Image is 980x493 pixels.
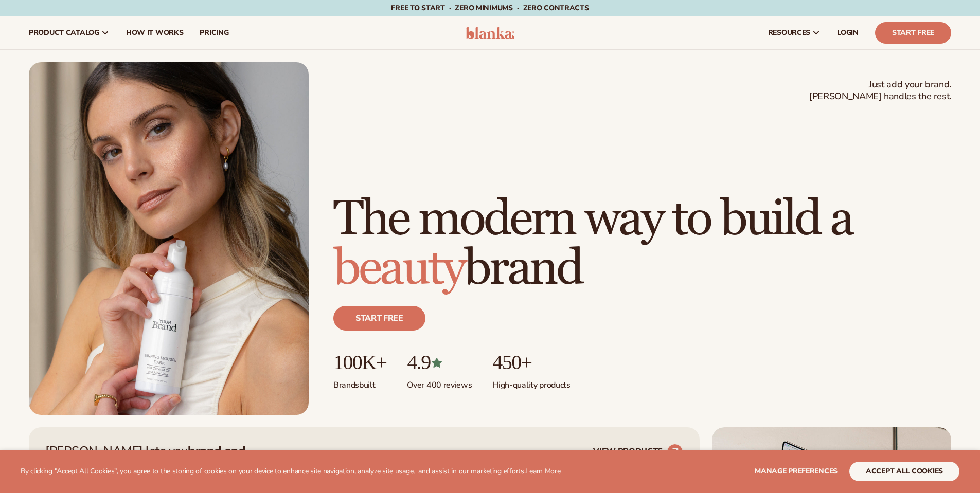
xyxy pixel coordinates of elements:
span: Manage preferences [755,466,838,476]
a: Start free [333,306,425,331]
p: High-quality products [492,374,570,391]
img: logo [466,27,514,39]
span: resources [768,29,810,37]
p: Over 400 reviews [407,374,472,391]
span: Free to start · ZERO minimums · ZERO contracts [391,3,589,13]
span: Just add your brand. [PERSON_NAME] handles the rest. [809,79,951,103]
a: LOGIN [829,16,867,49]
a: Start Free [875,22,951,44]
p: 450+ [492,351,570,374]
a: VIEW PRODUCTS [593,444,683,460]
a: How It Works [118,16,192,49]
p: By clicking "Accept All Cookies", you agree to the storing of cookies on your device to enhance s... [21,467,561,476]
a: pricing [191,16,237,49]
button: accept all cookies [849,462,959,481]
a: resources [760,16,829,49]
p: 100K+ [333,351,386,374]
p: Brands built [333,374,386,391]
img: Female holding tanning mousse. [29,62,309,415]
button: Manage preferences [755,462,838,481]
span: product catalog [29,29,99,37]
h1: The modern way to build a brand [333,195,951,294]
span: beauty [333,239,464,299]
span: LOGIN [837,29,859,37]
span: How It Works [126,29,184,37]
p: 4.9 [407,351,472,374]
a: Learn More [525,466,560,476]
a: product catalog [21,16,118,49]
span: pricing [200,29,228,37]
